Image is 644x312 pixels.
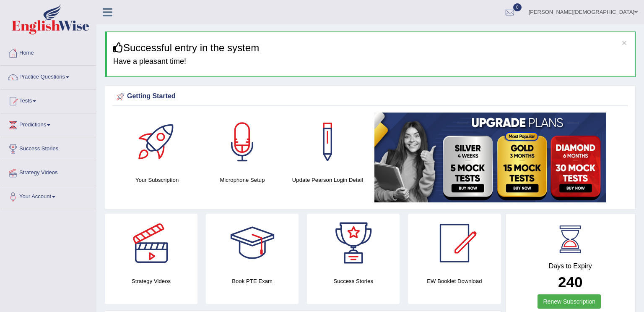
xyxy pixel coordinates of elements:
[515,262,626,270] h4: Days to Expiry
[206,277,299,286] h4: Book PTE Exam
[513,3,522,11] span: 0
[0,137,96,158] a: Success Stories
[0,89,96,110] a: Tests
[0,66,96,87] a: Practice Questions
[105,277,197,286] h4: Strategy Videos
[538,294,601,309] a: Renew Subscription
[558,274,582,290] b: 240
[622,38,627,47] button: ×
[204,176,280,184] h4: Microphone Setup
[307,277,400,286] h4: Success Stories
[119,176,195,184] h4: Your Subscription
[113,42,629,53] h3: Successful entry in the system
[374,113,606,202] img: small5.jpg
[408,277,501,286] h4: EW Booklet Download
[0,161,96,182] a: Strategy Videos
[289,176,366,184] h4: Update Pearson Login Detail
[0,185,96,206] a: Your Account
[0,42,96,63] a: Home
[114,90,626,103] div: Getting Started
[0,113,96,134] a: Predictions
[113,58,629,66] h4: Have a pleasant time!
